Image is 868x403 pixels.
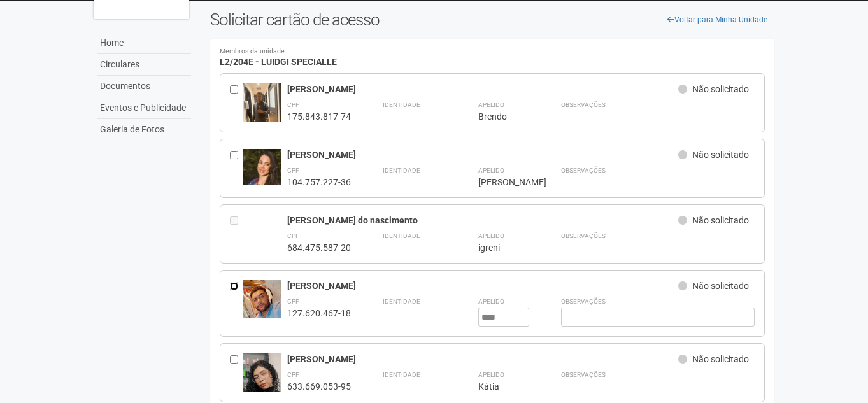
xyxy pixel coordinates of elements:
[287,353,679,365] div: [PERSON_NAME]
[97,32,191,54] a: Home
[243,280,281,348] img: user.jpg
[287,83,679,95] div: [PERSON_NAME]
[287,215,679,226] div: [PERSON_NAME] do nascimento
[287,149,679,160] div: [PERSON_NAME]
[97,54,191,76] a: Circulares
[383,371,420,378] strong: Identidade
[287,298,299,305] strong: CPF
[287,101,299,108] strong: CPF
[383,101,420,108] strong: Identidade
[220,48,765,55] small: Membros da unidade
[287,232,299,239] strong: CPF
[243,149,281,185] img: user.jpg
[287,176,351,188] div: 104.757.227-36
[478,101,504,108] strong: Apelido
[692,215,749,225] span: Não solicitado
[660,10,774,29] a: Voltar para Minha Unidade
[97,76,191,97] a: Documentos
[478,298,504,305] strong: Apelido
[692,281,749,291] span: Não solicitado
[97,97,191,119] a: Eventos e Publicidade
[561,101,606,108] strong: Observações
[97,119,191,140] a: Galeria de Fotos
[383,167,420,174] strong: Identidade
[220,48,765,67] h4: L2/204E - LUIDGI SPECIALLE
[383,232,420,239] strong: Identidade
[287,308,351,319] div: 127.620.467-18
[478,167,504,174] strong: Apelido
[478,176,529,188] div: [PERSON_NAME]
[478,381,529,392] div: Kátia
[692,84,749,94] span: Não solicitado
[287,280,679,292] div: [PERSON_NAME]
[287,167,299,174] strong: CPF
[287,111,351,122] div: 175.843.817-74
[561,371,606,378] strong: Observações
[478,371,504,378] strong: Apelido
[692,354,749,364] span: Não solicitado
[210,10,775,29] h2: Solicitar cartão de acesso
[561,298,606,305] strong: Observações
[287,371,299,378] strong: CPF
[478,242,529,253] div: igreni
[478,232,504,239] strong: Apelido
[561,167,606,174] strong: Observações
[383,298,420,305] strong: Identidade
[692,150,749,160] span: Não solicitado
[287,381,351,392] div: 633.669.053-95
[287,242,351,253] div: 684.475.587-20
[561,232,606,239] strong: Observações
[478,111,529,122] div: Brendo
[243,83,281,134] img: user.jpg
